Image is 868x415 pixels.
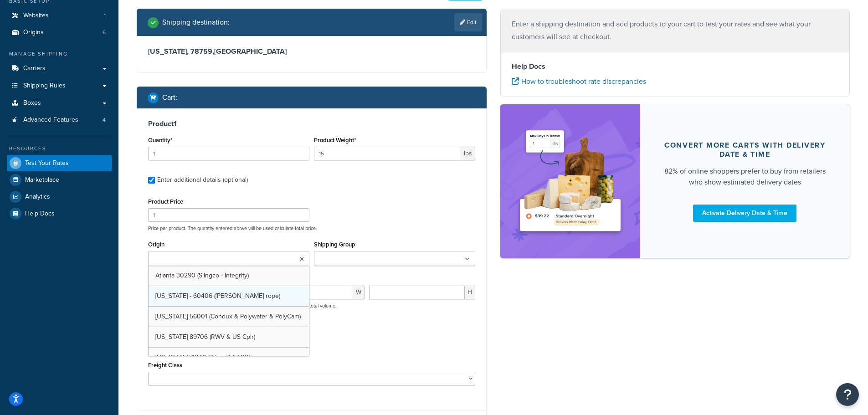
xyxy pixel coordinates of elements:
[23,116,78,124] span: Advanced Features
[162,93,177,102] h2: Cart :
[7,24,112,41] li: Origins
[148,147,309,160] input: 0
[23,82,66,90] span: Shipping Rules
[7,189,112,205] a: Analytics
[454,13,482,31] a: Edit
[146,225,478,231] p: Price per product. The quantity entered above will be used calculate total price.
[7,50,112,58] div: Manage Shipping
[148,119,475,128] h3: Product 1
[155,291,280,301] span: [US_STATE] - 60406 ([PERSON_NAME] rope)
[512,18,839,43] p: Enter a shipping destination and add products to your cart to test your rates and see what your c...
[155,332,255,342] span: [US_STATE] 89706 (RWV & US Cplr)
[836,383,859,406] button: Open Resource Center
[148,241,164,248] label: Origin
[314,241,355,248] label: Shipping Group
[7,155,112,171] a: Test Your Rates
[148,362,182,369] label: Freight Class
[461,147,475,160] span: lbs
[157,174,248,186] div: Enter additional details (optional)
[662,141,828,159] div: Convert more carts with delivery date & time
[148,47,475,56] h3: [US_STATE], 78759 , [GEOGRAPHIC_DATA]
[155,271,249,280] span: Atlanta 30290 (Slingco - Integrity)
[103,29,106,36] span: 6
[23,29,44,36] span: Origins
[693,205,796,222] a: Activate Delivery Date & Time
[104,12,106,20] span: 1
[7,95,112,112] a: Boxes
[7,60,112,77] a: Carriers
[514,118,627,245] img: feature-image-ddt-36eae7f7280da8017bfb280eaccd9c446f90b1fe08728e4019434db127062ab4.png
[7,205,112,222] a: Help Docs
[25,159,69,167] span: Test Your Rates
[7,172,112,188] a: Marketplace
[7,145,112,153] div: Resources
[7,7,112,24] a: Websites1
[353,286,365,299] span: W
[7,77,112,94] a: Shipping Rules
[148,177,155,184] input: Enter additional details (optional)
[7,112,112,128] li: Advanced Features
[314,147,461,160] input: 0.00
[7,24,112,41] a: Origins6
[23,65,46,72] span: Carriers
[23,99,41,107] span: Boxes
[149,327,309,347] a: [US_STATE] 89706 (RWV & US Cplr)
[512,76,646,87] a: How to troubleshoot rate discrepancies
[155,353,251,362] span: [US_STATE] 73149 (Prime & ETCO)
[25,193,50,201] span: Analytics
[7,112,112,128] a: Advanced Features4
[25,210,55,218] span: Help Docs
[146,302,337,309] p: Dimensions per product. The quantity entered above will be used calculate total volume.
[314,137,356,143] label: Product Weight*
[662,166,828,188] div: 82% of online shoppers prefer to buy from retailers who show estimated delivery dates
[162,18,230,26] h2: Shipping destination :
[148,137,172,143] label: Quantity*
[149,286,309,306] a: [US_STATE] - 60406 ([PERSON_NAME] rope)
[512,61,839,72] h4: Help Docs
[465,286,475,299] span: H
[25,176,59,184] span: Marketplace
[148,198,183,205] label: Product Price
[149,348,309,368] a: [US_STATE] 73149 (Prime & ETCO)
[149,307,309,327] a: [US_STATE] 56001 (Condux & Polywater & PolyCam)
[23,12,49,20] span: Websites
[155,312,301,321] span: [US_STATE] 56001 (Condux & Polywater & PolyCam)
[149,266,309,286] a: Atlanta 30290 (Slingco - Integrity)
[103,116,106,124] span: 4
